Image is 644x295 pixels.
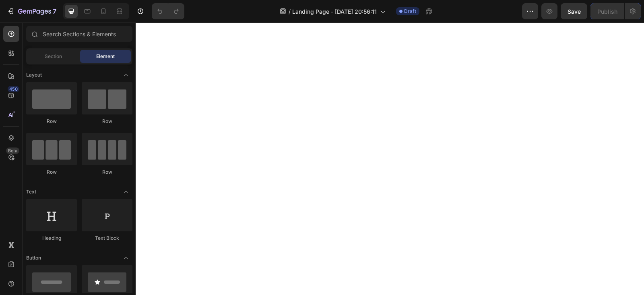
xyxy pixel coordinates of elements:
[292,7,377,16] span: Landing Page - [DATE] 20:56:11
[590,3,624,19] button: Publish
[82,168,132,176] div: Row
[82,118,132,125] div: Row
[26,235,77,242] div: Heading
[120,69,132,81] span: Toggle open
[26,254,41,262] span: Button
[152,3,184,19] div: Undo/Redo
[568,8,581,15] span: Save
[26,168,77,176] div: Row
[26,118,77,125] div: Row
[26,188,36,195] span: Text
[289,7,291,16] span: /
[8,86,19,92] div: 450
[6,147,19,154] div: Beta
[82,235,132,242] div: Text Block
[96,53,115,60] span: Element
[26,71,42,79] span: Layout
[120,251,132,264] span: Toggle open
[136,23,644,295] iframe: Design area
[597,7,617,16] div: Publish
[561,3,587,19] button: Save
[26,26,132,42] input: Search Sections & Elements
[3,3,60,19] button: 7
[53,6,56,16] p: 7
[404,8,416,15] span: Draft
[45,53,62,60] span: Section
[120,185,132,198] span: Toggle open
